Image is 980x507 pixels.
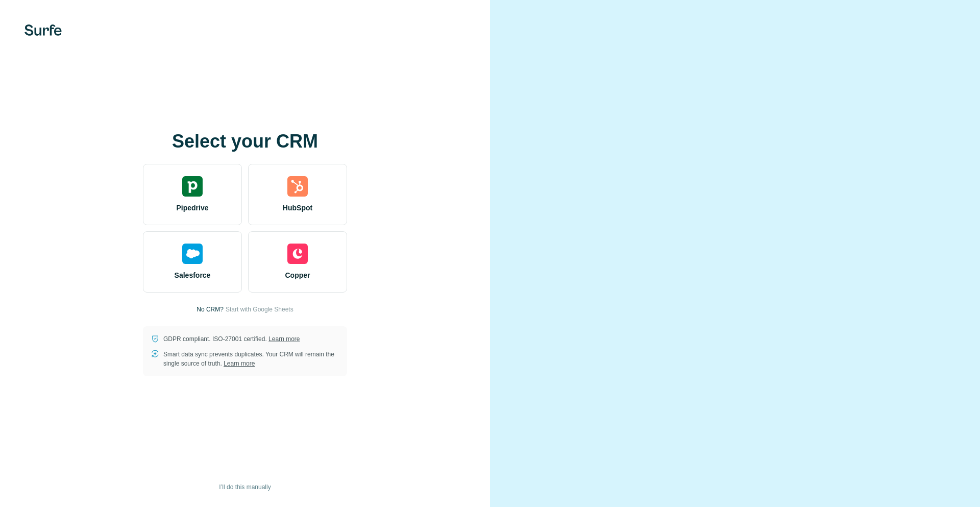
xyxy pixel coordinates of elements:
button: Start with Google Sheets [226,305,293,314]
img: pipedrive's logo [182,176,203,197]
span: HubSpot [283,203,312,213]
span: Copper [285,270,310,280]
p: GDPR compliant. ISO-27001 certified. [163,334,300,344]
a: Learn more [224,360,255,367]
span: Salesforce [175,270,211,280]
p: No CRM? [197,305,224,314]
img: copper's logo [287,244,308,264]
p: Smart data sync prevents duplicates. Your CRM will remain the single source of truth. [163,350,339,368]
span: Pipedrive [176,203,208,213]
span: I’ll do this manually [219,482,271,492]
button: I’ll do this manually [212,479,278,495]
img: hubspot's logo [287,176,308,197]
a: Learn more [268,335,300,343]
img: salesforce's logo [182,244,203,264]
h1: Select your CRM [143,131,347,152]
img: Surfe's logo [24,25,62,36]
